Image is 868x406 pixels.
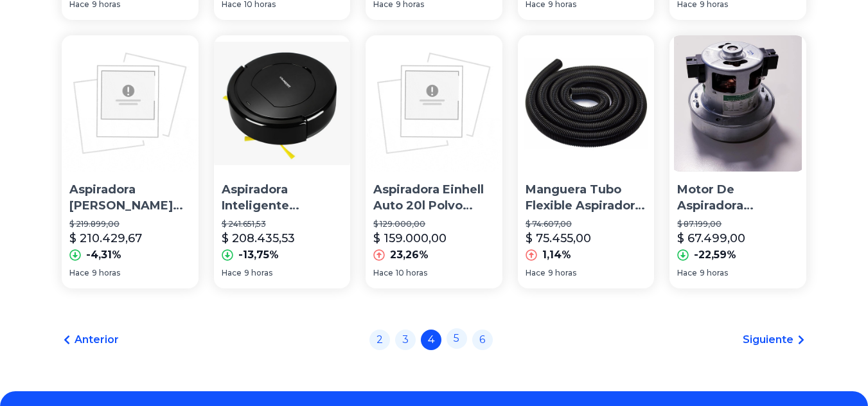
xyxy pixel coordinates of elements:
[548,268,576,278] span: 9 horas
[447,328,467,349] a: 5
[366,35,502,288] a: Aspiradora Einhell Auto 20l Polvo Agua Industrial SopladoraAspiradora Einhell Auto 20l Polvo Agua...
[700,268,728,278] span: 9 horas
[69,268,89,278] span: Hace
[86,247,121,263] p: -4,31%
[472,330,493,350] a: 6
[222,219,343,229] p: $ 241.651,53
[526,268,545,278] span: Hace
[373,268,393,278] span: Hace
[526,229,591,247] p: $ 75.455,00
[526,182,647,214] p: Manguera Tubo Flexible Aspiradora D Interno 38mm X 10 Metros
[69,229,142,247] p: $ 210.429,67
[214,35,351,172] img: Aspiradora Inteligente Barredora Lusqtoff Lar-102
[69,182,191,214] p: Aspiradora [PERSON_NAME] Vc1 1000w Bolsa Reutilizable
[222,182,343,214] p: Aspiradora Inteligente Barredora Lusqtoff Lar-102
[222,229,295,247] p: $ 208.435,53
[373,229,447,247] p: $ 159.000,00
[526,219,647,229] p: $ 74.607,00
[677,268,697,278] span: Hace
[373,219,495,229] p: $ 129.000,00
[743,332,806,348] a: Siguiente
[69,219,191,229] p: $ 219.899,00
[743,332,793,348] span: Siguiente
[62,35,199,288] a: Aspiradora Karcher Vc1 1000w Bolsa ReutilizableAspiradora [PERSON_NAME] Vc1 1000w Bolsa Reutiliza...
[92,268,120,278] span: 9 horas
[694,247,736,263] p: -22,59%
[244,268,272,278] span: 9 horas
[390,247,429,263] p: 23,26%
[542,247,571,263] p: 1,14%
[677,229,745,247] p: $ 67.499,00
[369,330,390,350] a: 2
[366,35,502,172] img: Aspiradora Einhell Auto 20l Polvo Agua Industrial Sopladora
[214,35,351,288] a: Aspiradora Inteligente Barredora Lusqtoff Lar-102Aspiradora Inteligente Barredora Lusqtoff Lar-10...
[373,182,495,214] p: Aspiradora Einhell Auto 20l Polvo Agua Industrial Sopladora
[395,330,416,350] a: 3
[222,268,242,278] span: Hace
[62,35,199,172] img: Aspiradora Karcher Vc1 1000w Bolsa Reutilizable
[669,35,806,288] a: Motor De Aspiradora Electrolux TrioMotor De Aspiradora Electrolux Trio$ 87.199,00$ 67.499,00-22,5...
[62,332,119,348] a: Anterior
[677,219,799,229] p: $ 87.199,00
[238,247,279,263] p: -13,75%
[75,332,119,348] span: Anterior
[669,35,806,172] img: Motor De Aspiradora Electrolux Trio
[677,182,799,214] p: Motor De Aspiradora Electrolux Trio
[396,268,427,278] span: 10 horas
[518,35,655,172] img: Manguera Tubo Flexible Aspiradora D Interno 38mm X 10 Metros
[518,35,655,288] a: Manguera Tubo Flexible Aspiradora D Interno 38mm X 10 MetrosManguera Tubo Flexible Aspiradora D I...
